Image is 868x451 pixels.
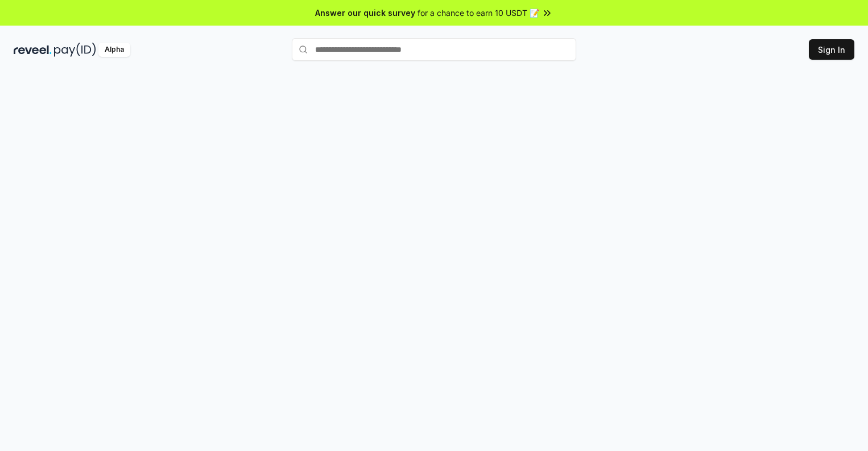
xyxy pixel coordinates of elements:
[418,7,539,19] span: for a chance to earn 10 USDT 📝
[98,43,130,57] div: Alpha
[54,43,96,57] img: pay_id
[315,7,415,19] span: Answer our quick survey
[809,39,854,60] button: Sign In
[14,43,52,57] img: reveel_dark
